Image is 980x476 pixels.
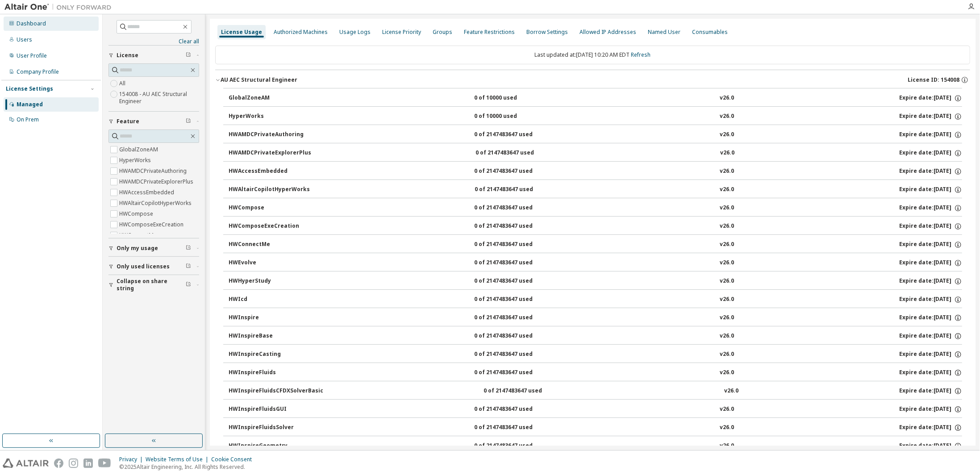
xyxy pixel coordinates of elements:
div: Expire date: [DATE] [899,442,962,450]
div: Expire date: [DATE] [899,424,962,432]
div: Expire date: [DATE] [899,113,962,121]
div: v26.0 [720,405,734,413]
button: HWEvolve0 of 2147483647 usedv26.0Expire date:[DATE] [229,253,962,273]
button: HWConnectMe0 of 2147483647 usedv26.0Expire date:[DATE] [229,235,962,255]
div: 0 of 2147483647 used [474,222,555,230]
label: All [119,78,127,89]
div: Expire date: [DATE] [899,296,962,304]
a: Refresh [631,51,651,58]
div: 0 of 2147483647 used [474,405,555,413]
div: 0 of 10000 used [474,113,555,121]
div: Privacy [119,456,146,463]
div: HWInspireFluidsCFDXSolverBasic [229,387,323,395]
div: v26.0 [720,277,734,285]
div: v26.0 [720,222,734,230]
div: HWAMDCPrivateAuthoring [229,131,309,139]
div: 0 of 2147483647 used [474,204,555,212]
div: 0 of 2147483647 used [474,167,555,175]
button: HWAMDCPrivateExplorerPlus0 of 2147483647 usedv26.0Expire date:[DATE] [229,143,962,163]
div: Expire date: [DATE] [899,405,962,413]
div: v26.0 [720,94,734,102]
span: Clear filter [186,52,191,59]
div: HWCompose [229,204,309,212]
div: v26.0 [725,387,739,395]
div: HWEvolve [229,259,309,267]
div: Borrow Settings [526,29,568,36]
div: 0 of 2147483647 used [474,332,555,340]
div: v26.0 [720,296,734,304]
span: Only used licenses [117,263,170,270]
div: 0 of 2147483647 used [475,149,556,157]
button: HWInspireCasting0 of 2147483647 usedv26.0Expire date:[DATE] [229,345,962,364]
div: License Priority [382,29,421,36]
label: 154008 - AU AEC Structural Engineer [119,89,199,107]
label: HWConnectMe [119,230,158,241]
span: Clear filter [186,263,191,270]
button: Collapse on share string [108,275,199,295]
button: HWInspireFluidsGUI0 of 2147483647 usedv26.0Expire date:[DATE] [229,400,962,419]
label: HWAMDCPrivateAuthoring [119,166,188,176]
div: v26.0 [720,167,734,175]
label: HWAMDCPrivateExplorerPlus [119,176,195,187]
label: HyperWorks [119,155,153,166]
div: Expire date: [DATE] [899,369,962,377]
div: HyperWorks [229,113,309,121]
div: v26.0 [720,186,734,194]
div: 0 of 2147483647 used [475,186,555,194]
div: 0 of 2147483647 used [474,241,555,249]
img: facebook.svg [54,459,63,468]
div: Expire date: [DATE] [899,149,962,157]
div: HWComposeExeCreation [229,222,309,230]
div: 0 of 2147483647 used [474,351,555,359]
div: Consumables [692,29,728,36]
img: linkedin.svg [83,459,93,468]
div: Feature Restrictions [464,29,515,36]
span: License [117,52,138,59]
div: v26.0 [720,241,734,249]
div: HWInspire [229,314,309,322]
img: Altair One [4,3,116,12]
div: On Prem [17,116,39,123]
span: Clear filter [186,245,191,252]
label: GlobalZoneAM [119,144,160,155]
div: HWIcd [229,296,309,304]
div: v26.0 [721,149,735,157]
button: AU AEC Structural EngineerLicense ID: 154008 [215,70,970,90]
div: Company Profile [17,68,59,75]
div: 0 of 2147483647 used [474,369,555,377]
div: HWAccessEmbedded [229,167,309,175]
div: v26.0 [720,204,734,212]
div: 0 of 10000 used [474,94,555,102]
button: HWInspireBase0 of 2147483647 usedv26.0Expire date:[DATE] [229,326,962,346]
div: Groups [433,29,452,36]
div: v26.0 [720,369,734,377]
div: Expire date: [DATE] [899,314,962,322]
span: Only my usage [117,245,158,252]
label: HWAltairCopilotHyperWorks [119,198,193,209]
div: Dashboard [17,20,46,27]
label: HWAccessEmbedded [119,187,176,198]
div: v26.0 [720,351,734,359]
div: Expire date: [DATE] [899,167,962,175]
span: Clear filter [186,118,191,125]
div: v26.0 [720,314,734,322]
div: 0 of 2147483647 used [474,442,555,450]
div: HWInspireCasting [229,351,309,359]
div: HWConnectMe [229,241,309,249]
button: HWAccessEmbedded0 of 2147483647 usedv26.0Expire date:[DATE] [229,162,962,181]
div: Usage Logs [339,29,371,36]
div: HWHyperStudy [229,277,309,285]
button: GlobalZoneAM0 of 10000 usedv26.0Expire date:[DATE] [229,88,962,108]
div: Expire date: [DATE] [899,277,962,285]
div: HWAltairCopilotHyperWorks [229,186,310,194]
div: Allowed IP Addresses [580,29,636,36]
img: instagram.svg [69,459,78,468]
div: Expire date: [DATE] [899,259,962,267]
img: altair_logo.svg [3,459,49,468]
button: Only used licenses [108,257,199,276]
button: HWInspireFluids0 of 2147483647 usedv26.0Expire date:[DATE] [229,363,962,383]
div: Named User [648,29,680,36]
span: Clear filter [186,281,191,288]
span: Feature [117,118,139,125]
span: License ID: 154008 [908,76,959,84]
